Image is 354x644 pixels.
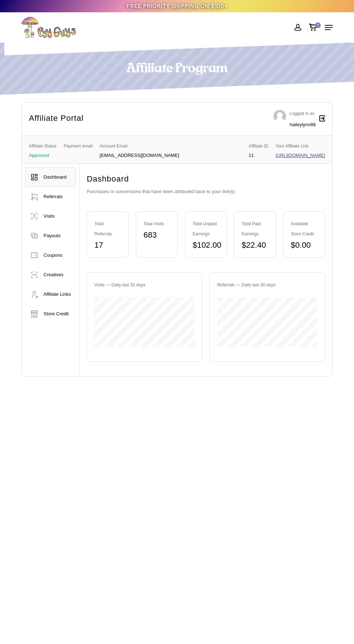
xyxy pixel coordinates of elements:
div: Total Unpaid Earnings [193,219,219,239]
a: Cart [305,17,321,38]
span: Logged in as [290,111,315,116]
a: Navigation Menu [325,24,333,31]
a: Creatives [25,265,75,285]
span: Dashboard [44,174,67,180]
a: Visits [25,206,75,226]
a: Affiliate Links [25,285,75,304]
div: Total Paid Earnings [242,219,268,239]
div: 683 [143,230,170,240]
div: Visits — Daily last 30 days [94,280,195,290]
img: Avatar photo [273,110,286,123]
span: Affiliate ID [249,141,268,151]
h2: Dashboard [87,173,325,185]
span: $ [242,240,246,250]
div: Referrals — Daily last 30 days [217,280,318,290]
p: Approved [29,153,57,158]
span: Creatives [44,272,64,277]
span: $ [291,240,295,250]
div: Available Store Credit [291,219,318,239]
img: PsyGuys [21,17,76,38]
span: Your Affiliate Link [276,141,325,151]
a: Payouts [25,226,75,246]
span: Payment email [64,141,92,151]
span: 1 [315,22,321,28]
span: Affiliate Links [43,291,71,297]
bdi: 102.00 [193,240,221,250]
span: Coupons [44,252,62,258]
span: Visits [44,213,55,219]
a: Dashboard [25,167,75,187]
span: Payouts [44,233,61,238]
div: 17 [94,240,121,250]
span: Referrals [44,194,63,199]
span: Store Credit [44,311,69,316]
h2: Affiliate Portal [29,112,83,124]
div: haileylynn88 [290,120,316,130]
div: Total Referrals [94,219,121,239]
a: Store Credit [25,304,75,324]
p: 11 [249,153,268,158]
p: Purchases or conversions that have been attributed back to your link(s). [87,187,325,204]
span: Account Email [100,141,179,151]
a: Coupons [25,246,75,265]
a: Referrals [25,187,75,206]
span: $ [193,240,197,250]
bdi: 22.40 [242,240,266,250]
bdi: 0.00 [291,240,311,250]
span: Affiliate Status [29,141,57,151]
a: [URL][DOMAIN_NAME] [276,153,325,158]
div: Total Visits [143,219,170,229]
p: [EMAIL_ADDRESS][DOMAIN_NAME] [100,153,179,158]
h1: Affiliate Program [21,61,333,77]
